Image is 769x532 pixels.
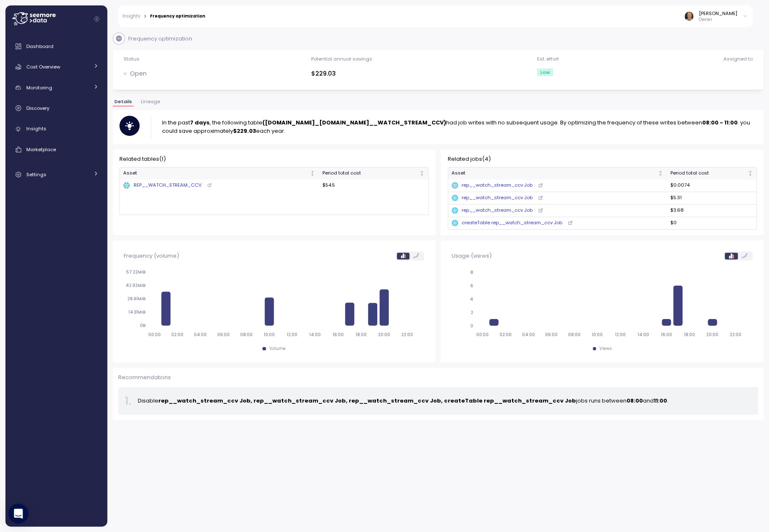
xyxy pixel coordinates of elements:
[332,332,344,337] tspan: 16:00
[119,155,429,163] p: Related tables ( 1 )
[661,332,672,337] tspan: 16:00
[319,167,429,180] th: Period total costNot sorted
[123,182,315,189] a: REP__WATCH_STREAM_CCV
[452,194,533,202] div: rep__watch_stream_ccv Job
[319,180,429,192] td: $54.5
[522,332,535,337] tspan: 04:00
[91,16,102,22] button: Collapse navigation
[378,332,390,337] tspan: 20:00
[138,397,751,405] p: Disable jobs runs between and .
[591,332,603,337] tspan: 10:00
[667,167,756,180] th: Period total costNot sorted
[26,171,46,178] span: Settings
[9,79,104,96] a: Monitoring
[637,332,649,337] tspan: 14:00
[452,170,657,177] div: Asset
[667,180,756,192] td: $0.0074
[470,283,473,289] tspan: 6
[140,323,145,329] tspan: 0B
[9,166,104,183] a: Settings
[125,393,131,409] div: 1 .
[150,14,205,18] div: Frequency optimization
[452,219,664,227] a: createTable rep__watch_stream_ccv Job
[599,346,612,352] div: Views
[401,332,413,337] tspan: 22:00
[685,12,693,20] img: ACg8ocJGXzOstUcSGpJl7WsweQqcTcXsmMI3fEIuLrbjajM8c4QeNgY=s96-c
[127,296,145,302] tspan: 28.61MiB
[702,119,738,127] strong: 08:00 - 11:00
[452,182,533,189] div: rep__watch_stream_ccv Job
[122,14,140,18] a: Insights
[148,332,161,337] tspan: 00:00
[9,141,104,158] a: Marketplace
[144,14,147,19] div: >
[264,332,275,337] tspan: 10:00
[419,170,425,176] div: Not sorted
[217,332,230,337] tspan: 06:00
[26,63,60,70] span: Cost Overview
[190,119,210,127] strong: 7 days
[667,192,756,205] td: $5.31
[699,10,737,17] div: [PERSON_NAME]
[355,332,367,337] tspan: 18:00
[537,56,559,62] div: Est. effort
[684,332,695,337] tspan: 18:00
[9,100,104,117] a: Discovery
[26,43,53,50] span: Dashboard
[448,155,757,163] p: Related jobs ( 4 )
[470,323,473,329] tspan: 0
[269,346,286,352] div: Volume
[194,332,207,337] tspan: 04:00
[452,207,664,214] a: rep__watch_stream_ccv Job
[500,332,512,337] tspan: 02:00
[310,170,315,176] div: Not sorted
[26,146,56,153] span: Marketplace
[118,373,758,382] p: Recommendations
[26,84,52,91] span: Monitoring
[654,397,667,405] strong: 11:00
[670,170,746,177] div: Period total cost
[723,56,753,62] div: Assigned to
[309,332,321,337] tspan: 14:00
[120,167,319,180] th: AssetNot sorted
[452,207,533,214] div: rep__watch_stream_ccv Job
[699,17,737,23] p: Owner
[667,205,756,217] td: $3.68
[123,170,309,177] div: Asset
[124,56,140,62] div: Status
[452,182,664,189] a: rep__watch_stream_ccv Job
[126,270,145,275] tspan: 57.22MiB
[262,119,446,127] strong: ([DOMAIN_NAME]_[DOMAIN_NAME]__WATCH_STREAM_CCV)
[9,38,104,55] a: Dashboard
[470,270,473,275] tspan: 8
[657,170,663,176] div: Not sorted
[471,310,473,315] tspan: 2
[141,99,160,104] span: Lineage
[545,332,558,337] tspan: 06:00
[9,58,104,75] a: Cost Overview
[311,69,372,79] div: $229.03
[615,332,626,337] tspan: 12:00
[162,119,757,135] p: In the past , the following table had job writes with no subsequent usage. By optimizing the freq...
[537,68,553,76] div: Low
[706,332,718,337] tspan: 20:00
[26,125,46,132] span: Insights
[322,170,418,177] div: Period total cost
[9,121,104,137] a: Insights
[114,99,132,104] span: Details
[452,252,491,260] p: Usage (views)
[568,332,581,337] tspan: 08:00
[627,397,643,405] strong: 08:00
[448,167,667,180] th: AssetNot sorted
[452,194,664,202] a: rep__watch_stream_ccv Job
[452,219,562,227] div: createTable rep__watch_stream_ccv Job
[747,170,753,176] div: Not sorted
[233,127,256,135] strong: $229.03
[124,252,179,260] p: Frequency (volume)
[123,182,201,189] div: REP__WATCH_STREAM_CCV
[667,217,756,229] td: $0
[8,504,28,524] div: Open Intercom Messenger
[287,332,297,337] tspan: 12:00
[470,296,473,302] tspan: 4
[730,332,741,337] tspan: 22:00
